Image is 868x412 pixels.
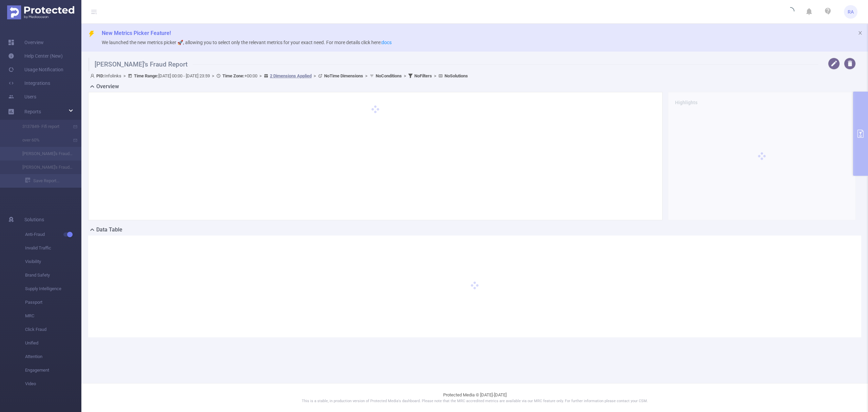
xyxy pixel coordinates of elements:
span: > [210,73,216,78]
span: Brand Safety [25,268,81,282]
span: Solutions [24,213,44,226]
span: > [432,73,438,78]
span: Infolinks [DATE] 00:00 - [DATE] 23:59 +00:00 [90,73,468,78]
a: Users [8,90,36,104]
a: Reports [24,105,41,118]
b: PID: [96,73,104,78]
span: Unified [25,336,81,350]
span: Invalid Traffic [25,241,81,255]
b: No Solutions [445,73,468,78]
span: MRC [25,309,81,323]
b: No Filters [414,73,432,78]
b: Time Zone: [222,73,244,78]
span: Passport [25,296,81,309]
b: No Time Dimensions [324,73,363,78]
b: Time Range: [134,73,158,78]
span: > [363,73,370,78]
i: icon: user [90,74,96,78]
i: icon: thunderbolt [88,31,95,37]
b: No Conditions [376,73,402,78]
span: > [402,73,408,78]
span: > [121,73,128,78]
span: We launched the new metrics picker 🚀, allowing you to select only the relevant metrics for your e... [102,40,392,45]
h2: Data Table [96,226,122,234]
span: > [312,73,318,78]
u: 2 Dimensions Applied [270,73,312,78]
span: New Metrics Picker Feature! [102,30,171,36]
p: This is a stable, in production version of Protected Media's dashboard. Please note that the MRC ... [98,398,851,404]
a: Help Center (New) [8,49,63,63]
span: RA [848,5,854,19]
button: icon: close [858,29,863,37]
span: Video [25,377,81,391]
span: Reports [24,109,41,114]
a: Usage Notification [8,63,63,76]
img: Protected Media [7,5,74,19]
i: icon: loading [786,7,794,17]
span: Click Fraud [25,323,81,336]
footer: Protected Media © [DATE]-[DATE] [81,383,868,412]
a: Integrations [8,76,50,90]
a: docs [381,40,392,45]
span: Anti-Fraud [25,228,81,241]
i: icon: close [858,31,863,35]
h2: Overview [96,82,119,91]
span: Attention [25,350,81,363]
a: Overview [8,36,44,49]
span: Visibility [25,255,81,268]
span: > [257,73,264,78]
span: Engagement [25,363,81,377]
span: Supply Intelligence [25,282,81,296]
h1: [PERSON_NAME]'s Fraud Report [88,58,818,71]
